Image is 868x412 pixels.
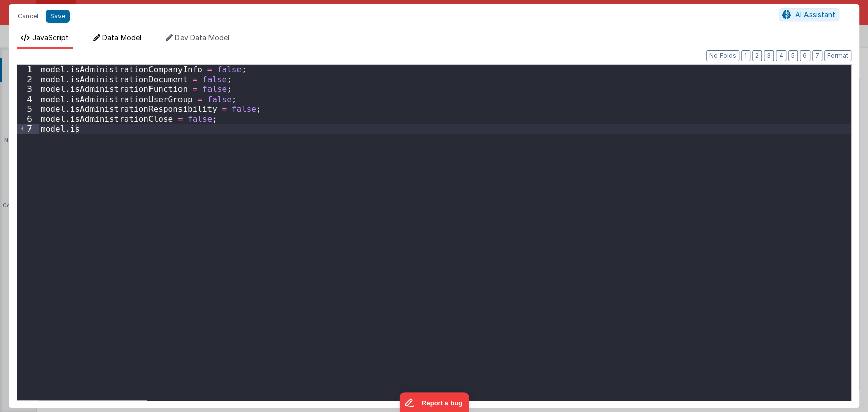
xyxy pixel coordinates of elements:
span: Data Model [102,33,141,42]
div: 1 [17,65,39,75]
button: 1 [741,50,750,61]
button: Cancel [13,9,43,23]
div: 3 [17,84,39,94]
button: 4 [776,50,786,61]
button: No Folds [706,50,739,61]
button: 5 [788,50,798,61]
span: JavaScript [32,33,69,42]
div: 6 [17,114,39,124]
span: Dev Data Model [175,33,229,42]
button: 2 [752,50,762,61]
span: AI Assistant [795,10,835,19]
button: Save [46,10,70,23]
button: Format [824,50,851,61]
button: 6 [800,50,810,61]
button: AI Assistant [779,8,839,21]
div: 2 [17,75,39,85]
button: 3 [764,50,774,61]
div: 4 [17,94,39,105]
button: 7 [812,50,822,61]
div: 7 [17,124,39,134]
div: 5 [17,104,39,114]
